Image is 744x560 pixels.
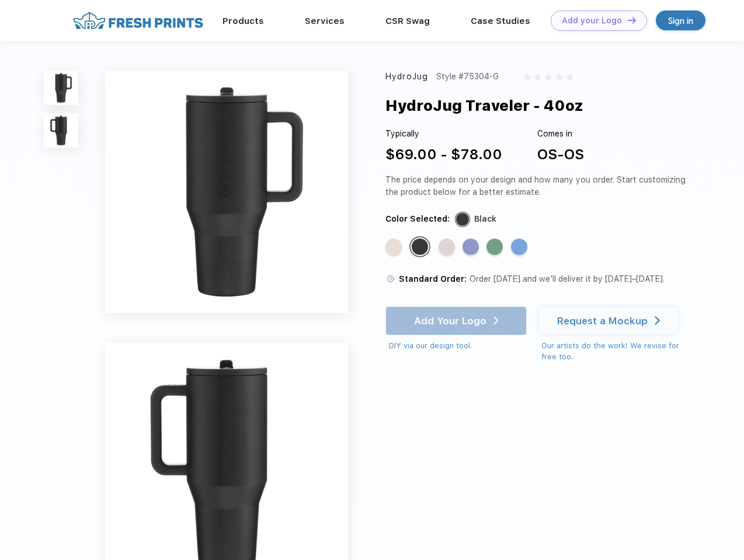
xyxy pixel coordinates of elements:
[385,94,583,117] div: HydroJug Traveler - 40oz
[463,239,479,255] div: Peri
[474,213,496,225] div: Black
[385,144,502,165] div: $69.00 - $78.00
[439,239,455,255] div: Pink Sand
[628,17,636,23] img: DT
[534,73,541,80] img: gray_star.svg
[555,73,562,80] img: gray_star.svg
[44,71,78,105] img: func=resize&h=100
[385,128,502,140] div: Typically
[412,239,428,255] div: Black
[655,316,660,325] img: white arrow
[537,128,584,140] div: Comes in
[511,239,527,255] div: Riptide
[399,274,467,283] span: Standard Order:
[545,73,552,80] img: gray_star.svg
[562,16,622,26] div: Add your Logo
[537,144,584,165] div: OS-OS
[385,174,690,198] div: The price depends on your design and how many you order. Start customizing the product below for ...
[656,10,705,30] a: Sign in
[668,14,693,27] div: Sign in
[385,274,396,284] img: standard order
[385,71,428,83] div: HydroJug
[44,113,78,148] img: func=resize&h=100
[105,71,348,313] img: func=resize&h=640
[541,340,690,363] div: Our artists do the work! We revise for free too.
[389,340,527,352] div: DIY via our design tool.
[557,315,648,327] div: Request a Mockup
[436,71,499,83] div: Style #75304-G
[385,239,402,255] div: Cream
[470,274,665,283] span: Order [DATE] and we’ll deliver it by [DATE]–[DATE].
[566,73,573,80] img: gray_star.svg
[385,213,450,225] div: Color Selected:
[523,73,530,80] img: gray_star.svg
[222,16,264,26] a: Products
[69,10,207,31] img: fo%20logo%202.webp
[486,239,503,255] div: Sage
